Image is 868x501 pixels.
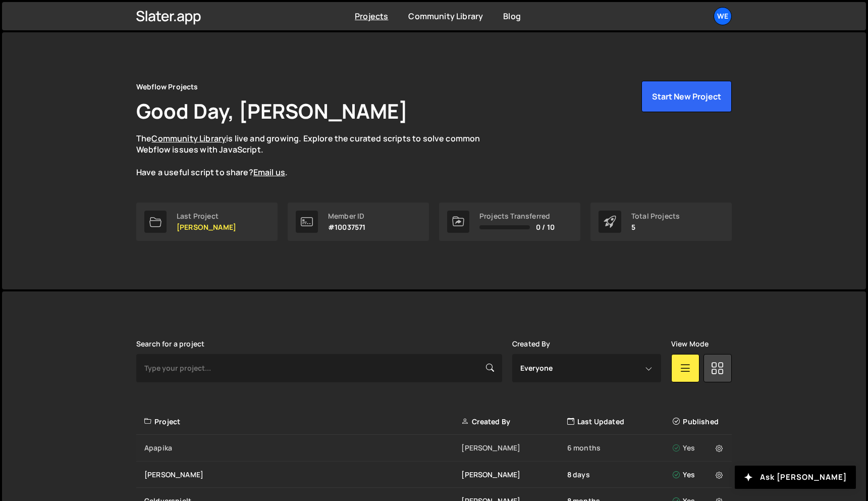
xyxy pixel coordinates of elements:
input: Type your project... [136,354,502,382]
a: Last Project [PERSON_NAME] [136,203,278,241]
div: 6 months [567,443,673,453]
span: 0 / 10 [536,223,555,231]
label: Search for a project [136,340,204,348]
p: 5 [631,223,680,231]
div: Project [144,417,461,427]
div: [PERSON_NAME] [144,470,461,480]
div: 8 days [567,470,673,480]
a: Apapika [PERSON_NAME] 6 months Yes [136,435,732,462]
button: Start New Project [641,81,732,112]
div: [PERSON_NAME] [461,470,567,480]
div: Yes [673,470,726,480]
h1: Good Day, [PERSON_NAME] [136,97,408,125]
div: Published [673,417,726,427]
div: Webflow Projects [136,81,198,93]
a: Blog [503,11,521,22]
label: View Mode [671,340,709,348]
button: Ask [PERSON_NAME] [735,466,856,489]
label: Created By [512,340,551,348]
div: Last Updated [567,417,673,427]
div: Last Project [177,212,236,220]
a: We [714,7,732,25]
a: Community Library [408,11,483,22]
a: Community Library [151,133,226,144]
a: [PERSON_NAME] [PERSON_NAME] 8 days Yes [136,462,732,488]
div: Projects Transferred [479,212,555,220]
p: #10037571 [328,223,365,231]
p: The is live and growing. Explore the curated scripts to solve common Webflow issues with JavaScri... [136,133,500,178]
div: Created By [461,417,567,427]
div: Yes [673,443,726,453]
div: Apapika [144,443,461,453]
p: [PERSON_NAME] [177,223,236,231]
div: [PERSON_NAME] [461,443,567,453]
div: Total Projects [631,212,680,220]
a: Email us [253,167,285,178]
a: Projects [355,11,388,22]
div: Member ID [328,212,365,220]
